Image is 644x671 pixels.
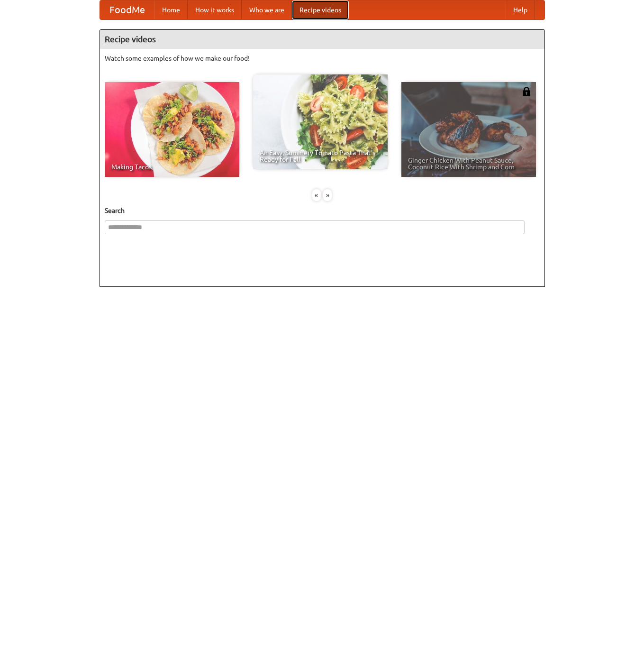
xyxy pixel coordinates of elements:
div: « [312,189,321,201]
a: Who we are [242,0,292,19]
span: An Easy, Summery Tomato Pasta That's Ready for Fall [260,149,381,163]
div: » [323,189,332,201]
a: Recipe videos [292,0,349,19]
h5: Search [105,206,540,215]
p: Watch some examples of how we make our food! [105,54,540,63]
a: How it works [188,0,242,19]
a: Home [154,0,188,19]
img: 483408.png [522,87,531,96]
a: FoodMe [100,0,154,19]
a: An Easy, Summery Tomato Pasta That's Ready for Fall [253,74,388,169]
a: Help [506,0,535,19]
h4: Recipe videos [100,30,544,49]
span: Making Tacos [111,164,233,170]
a: Making Tacos [105,82,239,177]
